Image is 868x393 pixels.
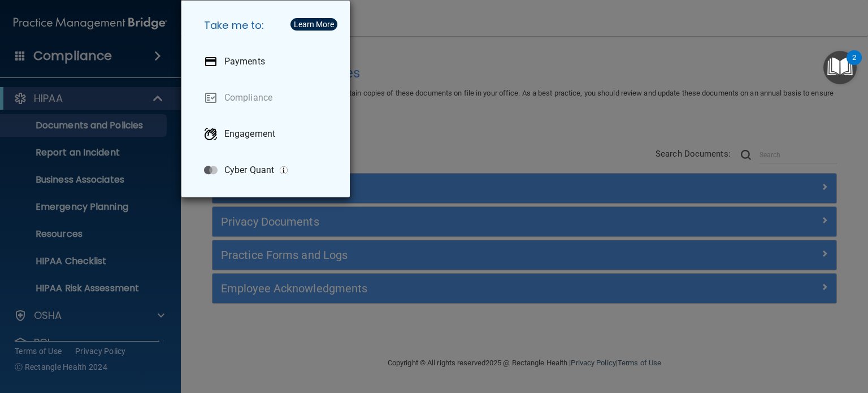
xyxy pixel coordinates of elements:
h5: Take me to: [195,10,341,41]
div: Learn More [294,20,334,28]
p: Payments [224,56,265,67]
iframe: Drift Widget Chat Controller [673,313,854,358]
a: Cyber Quant [195,154,341,186]
a: Compliance [195,82,341,114]
a: Engagement [195,118,341,150]
button: Learn More [290,18,337,31]
button: Open Resource Center, 2 new notifications [823,51,857,84]
p: Cyber Quant [224,165,274,176]
div: 2 [852,58,856,72]
a: Payments [195,46,341,77]
p: Engagement [224,128,275,140]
